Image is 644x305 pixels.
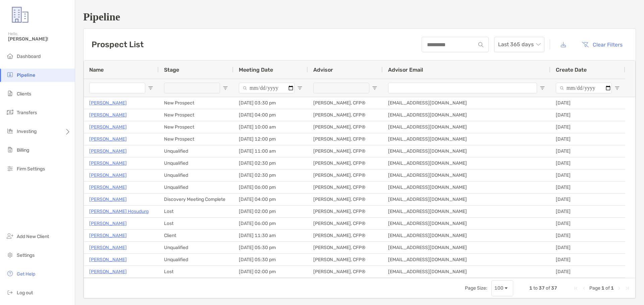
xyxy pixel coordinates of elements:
[89,183,127,192] a: [PERSON_NAME]
[233,157,308,169] div: [DATE] 02:30 pm
[89,195,127,204] a: [PERSON_NAME]
[17,271,35,277] span: Get Help
[616,286,622,291] div: Next Page
[556,83,612,93] input: Create Date Filter Input
[89,99,127,107] a: [PERSON_NAME]
[159,266,233,278] div: Lost
[159,97,233,109] div: New Prospect
[6,146,14,154] img: billing icon
[233,97,308,109] div: [DATE] 03:30 pm
[383,206,550,217] div: [EMAIL_ADDRESS][DOMAIN_NAME]
[550,145,625,157] div: [DATE]
[233,145,308,157] div: [DATE] 11:00 am
[372,85,377,91] button: Open Filter Menu
[540,85,545,91] button: Open Filter Menu
[89,268,127,276] a: [PERSON_NAME]
[577,37,628,52] button: Clear Filters
[233,230,308,241] div: [DATE] 11:30 am
[89,147,127,155] a: [PERSON_NAME]
[233,169,308,181] div: [DATE] 02:30 pm
[17,54,41,59] span: Dashboard
[159,181,233,193] div: Unqualified
[233,266,308,278] div: [DATE] 02:00 pm
[17,147,29,153] span: Billing
[159,218,233,229] div: Lost
[17,129,37,134] span: Investing
[17,91,31,97] span: Clients
[89,207,149,216] a: [PERSON_NAME] Hosudurg
[159,206,233,217] div: Lost
[159,169,233,181] div: Unqualified
[159,121,233,133] div: New Prospect
[550,133,625,145] div: [DATE]
[383,181,550,193] div: [EMAIL_ADDRESS][DOMAIN_NAME]
[550,157,625,169] div: [DATE]
[89,255,127,264] p: [PERSON_NAME]
[308,181,383,193] div: [PERSON_NAME], CFP®
[89,159,127,167] a: [PERSON_NAME]
[383,254,550,265] div: [EMAIL_ADDRESS][DOMAIN_NAME]
[6,52,14,60] img: dashboard icon
[308,254,383,265] div: [PERSON_NAME], CFP®
[6,89,14,97] img: clients icon
[223,85,228,91] button: Open Filter Menu
[625,286,630,291] div: Last Page
[383,121,550,133] div: [EMAIL_ADDRESS][DOMAIN_NAME]
[308,109,383,121] div: [PERSON_NAME], CFP®
[550,206,625,217] div: [DATE]
[233,121,308,133] div: [DATE] 10:00 am
[308,242,383,253] div: [PERSON_NAME], CFP®
[159,230,233,241] div: Client
[89,123,127,131] a: [PERSON_NAME]
[308,97,383,109] div: [PERSON_NAME], CFP®
[233,181,308,193] div: [DATE] 06:00 pm
[233,218,308,229] div: [DATE] 06:00 pm
[233,133,308,145] div: [DATE] 12:00 pm
[465,285,487,291] div: Page Size:
[308,230,383,241] div: [PERSON_NAME], CFP®
[6,108,14,116] img: transfers icon
[17,72,35,78] span: Pipeline
[239,67,273,73] span: Meeting Date
[92,40,144,49] h3: Prospect List
[383,218,550,229] div: [EMAIL_ADDRESS][DOMAIN_NAME]
[17,166,45,172] span: Firm Settings
[550,194,625,205] div: [DATE]
[159,254,233,265] div: Unqualified
[308,157,383,169] div: [PERSON_NAME], CFP®
[556,67,587,73] span: Create Date
[550,169,625,181] div: [DATE]
[233,242,308,253] div: [DATE] 05:30 pm
[539,285,545,291] span: 37
[551,285,557,291] span: 37
[383,266,550,278] div: [EMAIL_ADDRESS][DOMAIN_NAME]
[383,157,550,169] div: [EMAIL_ADDRESS][DOMAIN_NAME]
[297,85,303,91] button: Open Filter Menu
[89,231,127,240] a: [PERSON_NAME]
[6,232,14,240] img: add_new_client icon
[589,285,600,291] span: Page
[17,290,33,296] span: Log out
[491,280,513,296] div: Page Size
[6,71,14,79] img: pipeline icon
[148,85,153,91] button: Open Filter Menu
[89,135,127,143] a: [PERSON_NAME]
[383,194,550,205] div: [EMAIL_ADDRESS][DOMAIN_NAME]
[233,206,308,217] div: [DATE] 02:00 pm
[89,171,127,179] p: [PERSON_NAME]
[164,67,179,73] span: Stage
[89,67,104,73] span: Name
[6,127,14,135] img: investing icon
[17,234,49,239] span: Add New Client
[89,111,127,119] a: [PERSON_NAME]
[159,145,233,157] div: Unqualified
